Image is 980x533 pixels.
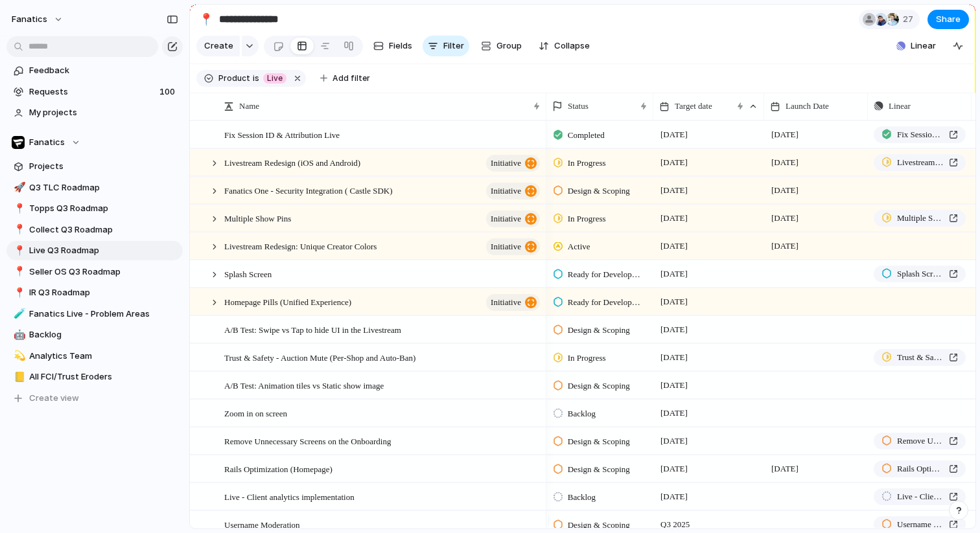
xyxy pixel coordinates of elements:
[936,13,961,26] span: Share
[14,264,23,279] div: 📍
[891,36,941,56] button: Linear
[224,127,340,142] span: Fix Session ID & Attribution Live
[568,407,596,420] span: Backlog
[897,462,944,475] span: Rails Optimization (Homepage)
[768,127,802,142] span: [DATE]
[874,433,966,449] a: Remove Unnecessary Screens on the Onboarding
[29,370,178,383] span: All FCI/Trust Eroders
[568,240,590,253] span: Active
[786,100,829,113] span: Launch Date
[224,433,391,448] span: Remove Unnecessary Screens on the Onboarding
[897,212,944,225] span: Multiple Show Pins
[332,73,370,84] span: Add filter
[29,244,178,257] span: Live Q3 Roadmap
[12,308,25,321] button: 🧪
[657,210,691,226] span: [DATE]
[14,306,23,321] div: 🧪
[897,128,944,141] span: Fix Session ID & Attribution Live
[29,160,178,173] span: Projects
[12,181,25,194] button: 🚀
[224,183,393,198] span: Fanatics One - Security Integration ( Castle SDK)
[6,9,70,30] button: fanatics
[12,13,47,26] span: fanatics
[874,210,966,227] a: Multiple Show Pins
[312,69,378,87] button: Add filter
[6,157,183,176] a: Projects
[657,378,691,393] span: [DATE]
[14,222,23,237] div: 📍
[568,491,596,504] span: Backlog
[267,73,283,84] span: Live
[675,100,712,113] span: Target date
[491,210,521,228] span: initiative
[14,348,23,363] div: 💫
[204,40,233,52] span: Create
[12,370,25,383] button: 📒
[29,350,178,363] span: Analytics Team
[486,238,540,255] button: initiative
[568,157,606,170] span: In Progress
[199,10,213,28] div: 📍
[874,488,966,505] a: Live - Client analytics implementation
[29,202,178,215] span: Topps Q3 Roadmap
[568,129,605,142] span: Completed
[6,199,183,218] div: 📍Topps Q3 Roadmap
[486,210,540,227] button: initiative
[657,183,691,198] span: [DATE]
[657,433,691,449] span: [DATE]
[29,181,178,194] span: Q3 TLC Roadmap
[874,154,966,171] a: Livestream Redesign (iOS and Android)
[12,202,25,215] button: 📍
[14,201,23,216] div: 📍
[6,346,183,366] a: 💫Analytics Team
[657,294,691,310] span: [DATE]
[6,304,183,324] a: 🧪Fanatics Live - Problem Areas
[897,156,944,169] span: Livestream Redesign (iOS and Android)
[6,82,183,102] a: Requests100
[14,370,23,385] div: 📒
[224,210,291,225] span: Multiple Show Pins
[897,267,944,280] span: Splash Screen
[768,238,802,254] span: [DATE]
[491,154,521,172] span: initiative
[903,13,917,26] span: 27
[224,378,384,392] span: A/B Test: Animation tiles vs Static show image
[657,127,691,142] span: [DATE]
[29,106,178,119] span: My projects
[768,183,802,198] span: [DATE]
[657,461,691,477] span: [DATE]
[6,367,183,387] a: 📒All FCI/Trust Eroders
[250,71,262,85] button: is
[6,220,183,240] a: 📍Collect Q3 Roadmap
[657,322,691,337] span: [DATE]
[897,435,944,448] span: Remove Unnecessary Screens on the Onboarding
[12,286,25,299] button: 📍
[486,294,540,311] button: initiative
[568,380,630,392] span: Design & Scoping
[443,40,464,52] span: Filter
[568,185,630,198] span: Design & Scoping
[224,294,351,309] span: Homepage Pills (Unified Experience)
[768,155,802,170] span: [DATE]
[486,183,540,199] button: initiative
[6,283,183,302] div: 📍IR Q3 Roadmap
[224,238,377,253] span: Livestream Redesign: Unique Creator Colors
[568,435,630,448] span: Design & Scoping
[491,182,521,200] span: initiative
[768,461,802,477] span: [DATE]
[218,73,250,84] span: Product
[897,351,944,364] span: Trust & Safety - Auction Mute (Per-Shop and Auto-Ban)
[368,36,417,56] button: Fields
[6,178,183,198] a: 🚀Q3 TLC Roadmap
[897,490,944,503] span: Live - Client analytics implementation
[657,155,691,170] span: [DATE]
[29,328,178,341] span: Backlog
[568,100,589,113] span: Status
[224,517,300,532] span: Username Moderation
[29,136,65,149] span: Fanatics
[14,244,23,258] div: 📍
[491,293,521,312] span: initiative
[29,64,178,77] span: Feedback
